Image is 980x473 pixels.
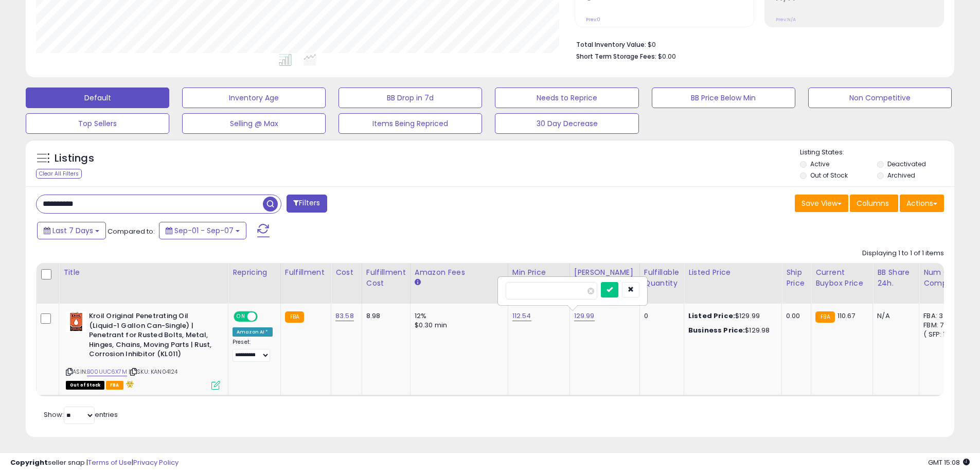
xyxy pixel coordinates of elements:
div: FBA: 3 [923,311,957,321]
div: Fulfillment Cost [366,267,406,289]
label: Out of Stock [810,171,848,180]
div: 8.98 [366,311,402,321]
span: 2025-09-17 15:08 GMT [928,458,970,467]
div: [PERSON_NAME] [574,267,635,278]
span: Show: entries [44,410,118,419]
div: BB Share 24h. [877,267,915,289]
b: Total Inventory Value: [576,40,646,49]
small: Prev: N/A [776,16,796,23]
a: Terms of Use [88,458,132,467]
div: $0.30 min [415,321,500,330]
div: Cost [335,267,358,278]
a: 112.54 [512,311,531,321]
div: N/A [877,311,911,321]
span: Columns [857,198,889,208]
div: Amazon Fees [415,267,504,278]
button: Columns [850,195,898,212]
div: ASIN: [66,311,220,388]
a: 83.58 [335,311,354,321]
div: Listed Price [688,267,777,278]
button: Actions [900,195,944,212]
b: Short Term Storage Fees: [576,52,656,61]
button: Filters [287,195,327,213]
div: Min Price [512,267,565,278]
div: Title [63,267,224,278]
p: Listing States: [800,148,954,157]
button: Top Sellers [26,113,169,134]
button: Selling @ Max [182,113,326,134]
div: 0.00 [786,311,803,321]
div: Fulfillment [285,267,327,278]
button: Sep-01 - Sep-07 [159,222,246,239]
button: Needs to Reprice [495,87,638,108]
div: Current Buybox Price [815,267,868,289]
button: Last 7 Days [37,222,106,239]
button: Default [26,87,169,108]
div: Displaying 1 to 1 of 1 items [862,249,944,258]
span: | SKU: KAN04124 [129,367,178,376]
button: Save View [795,195,848,212]
div: Fulfillable Quantity [644,267,680,289]
a: Privacy Policy [133,458,179,467]
div: $129.98 [688,326,774,335]
small: FBA [815,311,834,323]
div: seller snap | | [10,458,179,468]
small: FBA [285,311,304,323]
strong: Copyright [10,458,48,467]
button: Items Being Repriced [338,113,482,134]
div: Repricing [233,267,276,278]
span: 110.67 [838,311,856,321]
span: Sep-01 - Sep-07 [174,225,234,236]
button: Inventory Age [182,87,326,108]
button: 30 Day Decrease [495,113,638,134]
small: Amazon Fees. [415,278,421,287]
span: FBA [106,381,123,390]
button: Non Competitive [808,87,952,108]
a: 129.99 [574,311,595,321]
span: $0.00 [658,51,676,61]
div: 12% [415,311,500,321]
div: Clear All Filters [36,169,82,179]
div: $129.99 [688,311,774,321]
i: hazardous material [123,380,134,388]
a: B00UUC6X7M [87,367,127,376]
label: Deactivated [887,160,926,168]
b: Business Price: [688,325,745,335]
div: Ship Price [786,267,807,289]
button: BB Price Below Min [652,87,795,108]
div: Num of Comp. [923,267,961,289]
b: Listed Price: [688,311,735,321]
div: ( SFP: 1 ) [923,330,957,339]
button: BB Drop in 7d [338,87,482,108]
span: ON [235,312,247,321]
li: $0 [576,38,936,50]
h5: Listings [55,151,94,166]
div: Amazon AI * [233,327,273,337]
div: 0 [644,311,676,321]
span: Last 7 Days [52,225,93,236]
span: All listings that are currently out of stock and unavailable for purchase on Amazon [66,381,104,390]
small: Prev: 0 [586,16,600,23]
label: Archived [887,171,915,180]
label: Active [810,160,829,168]
div: FBM: 7 [923,321,957,330]
img: 418EDYhhNsL._SL40_.jpg [66,311,86,332]
b: Kroil Original Penetrating Oil (Liquid-1 Gallon Can-Single) | Penetrant for Rusted Bolts, Metal, ... [89,311,214,362]
span: Compared to: [108,226,155,236]
div: Preset: [233,339,273,362]
span: OFF [256,312,273,321]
